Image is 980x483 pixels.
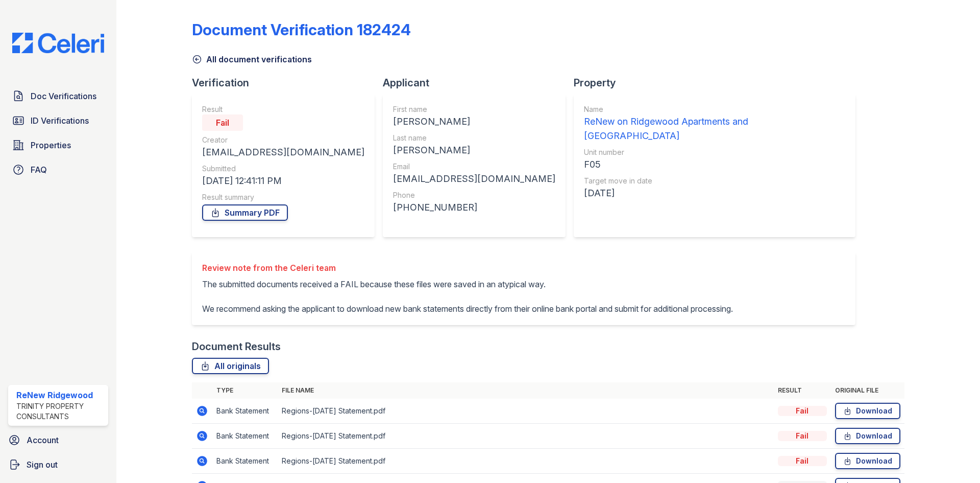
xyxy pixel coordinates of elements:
[278,399,774,424] td: Regions-[DATE] Statement.pdf
[192,358,269,374] a: All originals
[27,458,58,471] span: Sign out
[192,76,383,90] div: Verification
[584,176,845,186] div: Target move in date
[835,428,900,444] a: Download
[202,278,733,315] p: The submitted documents received a FAIL because these files were saved in an atypical way. We rec...
[212,424,278,449] td: Bank Statement
[27,434,59,446] span: Account
[8,135,108,155] a: Properties
[778,456,827,466] div: Fail
[778,406,827,416] div: Fail
[584,186,845,200] div: [DATE]
[202,104,364,114] div: Result
[584,104,845,143] a: Name ReNew on Ridgewood Apartments and [GEOGRAPHIC_DATA]
[278,382,774,399] th: File name
[31,114,89,127] span: ID Verifications
[202,145,364,159] div: [EMAIL_ADDRESS][DOMAIN_NAME]
[393,190,555,200] div: Phone
[835,403,900,419] a: Download
[584,147,845,157] div: Unit number
[774,382,831,399] th: Result
[16,401,104,422] div: Trinity Property Consultants
[31,164,47,176] span: FAQ
[202,192,364,202] div: Result summary
[278,449,774,474] td: Regions-[DATE] Statement.pdf
[393,133,555,143] div: Last name
[202,204,288,221] a: Summary PDF
[192,20,411,39] div: Document Verification 182424
[192,53,312,65] a: All document verifications
[584,114,845,143] div: ReNew on Ridgewood Apartments and [GEOGRAPHIC_DATA]
[212,399,278,424] td: Bank Statement
[212,382,278,399] th: Type
[8,86,108,106] a: Doc Verifications
[202,164,364,174] div: Submitted
[202,135,364,145] div: Creator
[574,76,864,90] div: Property
[202,262,733,274] div: Review note from the Celeri team
[393,104,555,114] div: First name
[16,389,104,401] div: ReNew Ridgewood
[835,453,900,469] a: Download
[778,431,827,441] div: Fail
[278,424,774,449] td: Regions-[DATE] Statement.pdf
[584,104,845,114] div: Name
[202,114,243,131] div: Fail
[393,172,555,186] div: [EMAIL_ADDRESS][DOMAIN_NAME]
[4,33,112,53] img: CE_Logo_Blue-a8612792a0a2168367f1c8372b55b34899dd931a85d93a1a3d3e32e68fde9ad4.png
[393,143,555,157] div: [PERSON_NAME]
[8,159,108,180] a: FAQ
[4,454,112,475] a: Sign out
[831,382,904,399] th: Original file
[584,157,845,172] div: F05
[393,162,555,172] div: Email
[393,114,555,129] div: [PERSON_NAME]
[4,430,112,450] a: Account
[31,139,71,151] span: Properties
[212,449,278,474] td: Bank Statement
[202,174,364,188] div: [DATE] 12:41:11 PM
[383,76,574,90] div: Applicant
[8,110,108,131] a: ID Verifications
[192,339,281,354] div: Document Results
[31,90,96,102] span: Doc Verifications
[393,200,555,215] div: [PHONE_NUMBER]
